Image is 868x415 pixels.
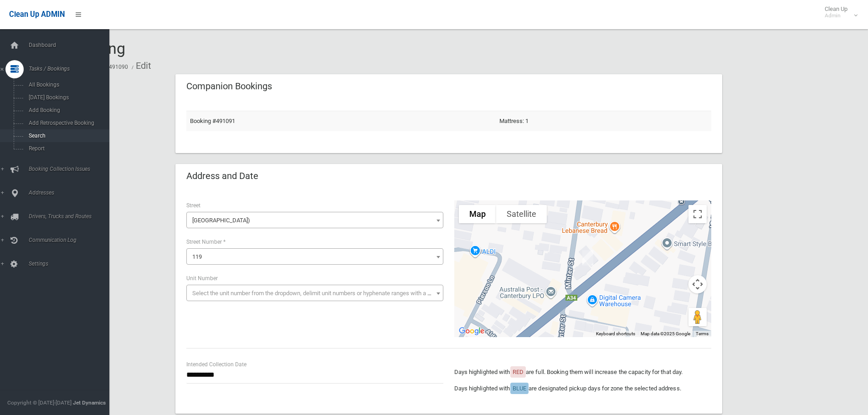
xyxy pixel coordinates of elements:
p: Days highlighted with are designated pickup days for zone the selected address. [454,383,711,394]
button: Keyboard shortcuts [596,331,635,337]
a: #491090 [106,64,128,70]
strong: Jet Dynamics [73,400,106,406]
span: Clean Up ADMIN [9,10,65,19]
li: Edit [129,57,151,74]
span: Map data ©2025 Google [641,331,690,336]
p: Days highlighted with are full. Booking them will increase the capacity for that day. [454,367,711,378]
small: Admin [825,12,847,19]
span: RED [513,369,524,375]
header: Address and Date [175,167,269,185]
span: Copyright © [DATE]-[DATE] [7,400,72,406]
button: Show street map [459,205,496,223]
span: Addresses [26,190,116,196]
span: Canterbury Road (CANTERBURY 2193) [189,214,441,227]
span: Report [26,145,108,152]
span: All Bookings [26,82,108,88]
span: BLUE [513,385,526,392]
span: [DATE] Bookings [26,94,108,101]
button: Show satellite imagery [496,205,547,223]
header: Companion Bookings [175,77,283,95]
span: Add Retrospective Booking [26,120,108,126]
div: 119 Canterbury Road, CANTERBURY NSW 2193 [579,246,597,269]
span: 119 [189,251,441,263]
span: Select the unit number from the dropdown, delimit unit numbers or hyphenate ranges with a comma [192,290,447,297]
span: Search [26,133,108,139]
img: Google [457,325,487,337]
a: Terms (opens in new tab) [696,331,709,336]
button: Map camera controls [688,275,707,293]
span: Add Booking [26,107,108,113]
span: Canterbury Road (CANTERBURY 2193) [186,212,443,228]
span: Settings [26,261,116,267]
button: Toggle fullscreen view [688,205,707,223]
button: Drag Pegman onto the map to open Street View [688,308,707,326]
a: Booking #491091 [190,118,235,124]
span: Tasks / Bookings [26,66,116,72]
span: Booking Collection Issues [26,166,116,172]
span: 119 [192,253,202,260]
span: 119 [186,248,443,265]
span: Clean Up [820,5,857,19]
span: Drivers, Trucks and Routes [26,213,116,220]
a: Open this area in Google Maps (opens a new window) [457,325,487,337]
span: Dashboard [26,42,116,48]
span: Communication Log [26,237,116,243]
td: Mattress: 1 [496,111,711,131]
